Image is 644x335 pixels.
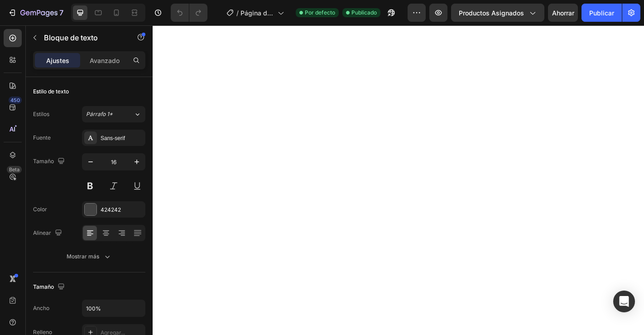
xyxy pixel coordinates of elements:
[33,248,145,265] button: Mostrar más
[171,4,207,22] div: Deshacer/Rehacer
[33,229,51,236] font: Alinear
[90,57,120,64] font: Avanzado
[236,9,239,17] font: /
[589,9,614,17] font: Publicar
[33,283,54,290] font: Tamaño
[4,4,67,22] button: 7
[82,300,145,316] input: Auto
[46,57,69,64] font: Ajustes
[59,8,63,17] font: 7
[67,253,99,260] font: Mostrar más
[33,111,49,117] font: Estilos
[552,9,574,17] font: Ahorrar
[44,32,121,43] p: Bloque de texto
[9,166,19,173] font: Beta
[33,134,51,141] font: Fuente
[33,158,54,165] font: Tamaño
[451,4,544,22] button: Productos asignados
[82,106,145,122] button: Párrafo 1*
[305,9,335,16] font: Por defecto
[240,9,274,64] font: Página del producto - [DATE][PERSON_NAME] 11:50:24
[10,97,20,103] font: 450
[33,305,49,311] font: Ancho
[582,4,622,22] button: Publicar
[548,4,578,22] button: Ahorrar
[351,9,377,16] font: Publicado
[101,206,121,213] font: 424242
[44,33,98,42] font: Bloque de texto
[153,25,644,335] iframe: Área de diseño
[613,291,635,312] div: Abrir Intercom Messenger
[33,88,69,95] font: Estilo de texto
[459,9,524,17] font: Productos asignados
[86,111,113,117] font: Párrafo 1*
[101,135,125,141] font: Sans-serif
[33,206,47,213] font: Color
